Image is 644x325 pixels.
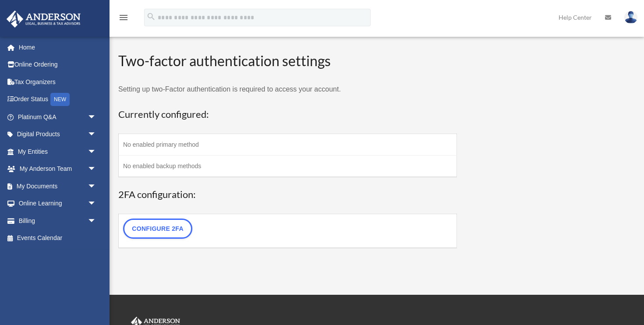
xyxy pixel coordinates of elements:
[6,177,110,195] a: My Documentsarrow_drop_down
[4,11,83,28] img: Anderson Advisors Platinum Portal
[6,160,110,178] a: My Anderson Teamarrow_drop_down
[118,108,457,121] h3: Currently configured:
[88,143,105,161] span: arrow_drop_down
[6,143,110,160] a: My Entitiesarrow_drop_down
[6,91,110,109] a: Order StatusNEW
[88,195,105,213] span: arrow_drop_down
[50,93,70,106] div: NEW
[624,11,637,24] img: User Pic
[6,195,110,212] a: Online Learningarrow_drop_down
[6,126,110,143] a: Digital Productsarrow_drop_down
[88,108,105,126] span: arrow_drop_down
[119,134,457,155] td: No enabled primary method
[123,219,192,239] a: Configure 2FA
[6,230,110,247] a: Events Calendar
[146,12,156,21] i: search
[118,51,457,71] h2: Two-factor authentication settings
[88,126,105,144] span: arrow_drop_down
[88,177,105,195] span: arrow_drop_down
[6,212,110,230] a: Billingarrow_drop_down
[6,108,110,126] a: Platinum Q&Aarrow_drop_down
[6,73,110,91] a: Tax Organizers
[88,212,105,230] span: arrow_drop_down
[118,15,129,23] a: menu
[118,12,129,23] i: menu
[6,56,110,74] a: Online Ordering
[88,160,105,178] span: arrow_drop_down
[6,39,110,56] a: Home
[118,188,457,201] h3: 2FA configuration:
[119,155,457,177] td: No enabled backup methods
[118,83,457,95] p: Setting up two-Factor authentication is required to access your account.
